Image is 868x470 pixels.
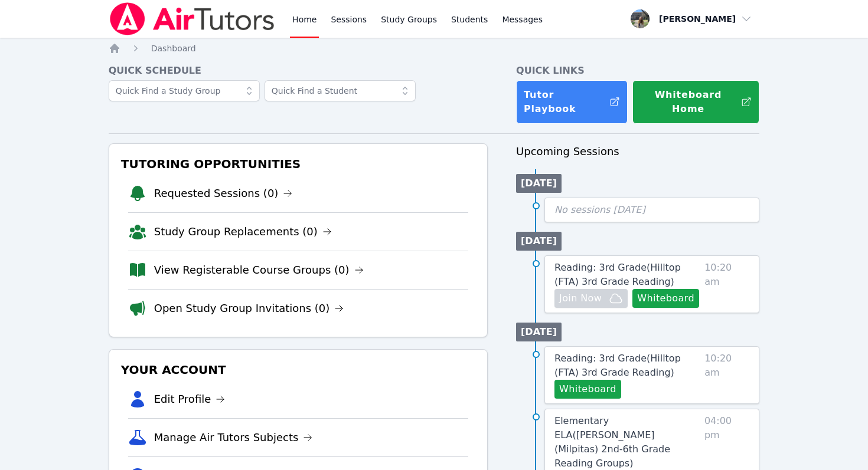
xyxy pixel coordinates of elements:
[554,351,700,380] a: Reading: 3rd Grade(Hilltop (FTA) 3rd Grade Reading)
[154,185,293,202] a: Requested Sessions (0)
[554,204,645,215] span: No sessions [DATE]
[554,289,628,308] button: Join Now
[109,80,260,101] input: Quick Find a Study Group
[632,289,699,308] button: Whiteboard
[109,2,276,35] img: Air Tutors
[632,80,759,124] button: Whiteboard Home
[151,42,196,54] a: Dashboard
[265,80,416,101] input: Quick Find a Student
[516,80,628,124] a: Tutor Playbook
[704,351,749,399] span: 10:20 am
[502,14,543,25] span: Messages
[554,262,681,287] span: Reading: 3rd Grade ( Hilltop (FTA) 3rd Grade Reading )
[154,391,226,407] a: Edit Profile
[516,174,562,193] li: [DATE]
[109,42,760,54] nav: Breadcrumb
[554,261,700,289] a: Reading: 3rd Grade(Hilltop (FTA) 3rd Grade Reading)
[151,44,196,53] span: Dashboard
[154,300,344,317] a: Open Study Group Invitations (0)
[154,224,332,240] a: Study Group Replacements (0)
[516,323,562,341] li: [DATE]
[119,153,478,175] h3: Tutoring Opportunities
[516,232,562,251] li: [DATE]
[516,64,759,78] h4: Quick Links
[109,64,488,78] h4: Quick Schedule
[154,429,313,446] a: Manage Air Tutors Subjects
[554,415,670,469] span: Elementary ELA ( [PERSON_NAME] (Milpitas) 2nd-6th Grade Reading Groups )
[516,143,759,160] h3: Upcoming Sessions
[554,353,681,378] span: Reading: 3rd Grade ( Hilltop (FTA) 3rd Grade Reading )
[559,291,602,305] span: Join Now
[119,359,478,380] h3: Your Account
[704,261,749,308] span: 10:20 am
[154,262,364,278] a: View Registerable Course Groups (0)
[554,380,621,399] button: Whiteboard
